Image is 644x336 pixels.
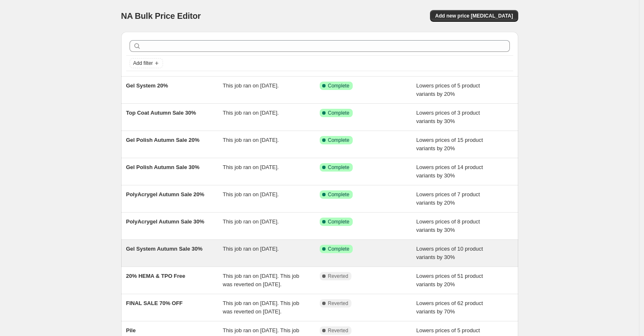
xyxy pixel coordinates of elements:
span: 20% HEMA & TPO Free [126,273,186,279]
span: Lowers prices of 10 product variants by 30% [416,246,483,260]
span: Complete [328,137,349,144]
span: Complete [328,218,349,225]
span: This job ran on [DATE]. This job was reverted on [DATE]. [223,300,299,315]
span: Reverted [328,327,349,334]
span: Reverted [328,273,349,280]
span: This job ran on [DATE]. [223,191,279,197]
button: Add filter [130,58,163,68]
span: Complete [328,164,349,171]
span: NA Bulk Price Editor [121,11,201,21]
span: This job ran on [DATE]. [223,137,279,143]
span: Add new price [MEDICAL_DATA] [435,13,513,19]
span: Gel System 20% [126,82,168,89]
span: PolyAcrygel Autumn Sale 30% [126,218,204,225]
span: This job ran on [DATE]. [223,82,279,89]
button: Add new price [MEDICAL_DATA] [430,10,518,22]
span: Lowers prices of 14 product variants by 30% [416,164,483,179]
span: Complete [328,191,349,198]
span: Lowers prices of 3 product variants by 30% [416,110,480,124]
span: Lowers prices of 7 product variants by 20% [416,191,480,206]
span: Gel Polish Autumn Sale 20% [126,137,200,143]
span: Complete [328,82,349,89]
span: This job ran on [DATE]. [223,218,279,225]
span: Add filter [133,60,153,67]
span: Top Coat Autumn Sale 30% [126,110,196,116]
span: This job ran on [DATE]. [223,110,279,116]
span: PolyAcrygel Autumn Sale 20% [126,191,204,197]
span: Gel Polish Autumn Sale 30% [126,164,200,170]
span: Lowers prices of 8 product variants by 30% [416,218,480,233]
span: Gel System Autumn Sale 30% [126,246,203,252]
span: Lowers prices of 62 product variants by 70% [416,300,483,315]
span: Complete [328,110,349,116]
span: Lowers prices of 51 product variants by 20% [416,273,483,287]
span: FINAL SALE 70% OFF [126,300,183,306]
span: Lowers prices of 5 product variants by 20% [416,82,480,97]
span: This job ran on [DATE]. [223,246,279,252]
span: Pile [126,327,136,333]
span: This job ran on [DATE]. This job was reverted on [DATE]. [223,273,299,287]
span: Lowers prices of 15 product variants by 20% [416,137,483,151]
span: Complete [328,246,349,252]
span: This job ran on [DATE]. [223,164,279,170]
span: Reverted [328,300,349,307]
